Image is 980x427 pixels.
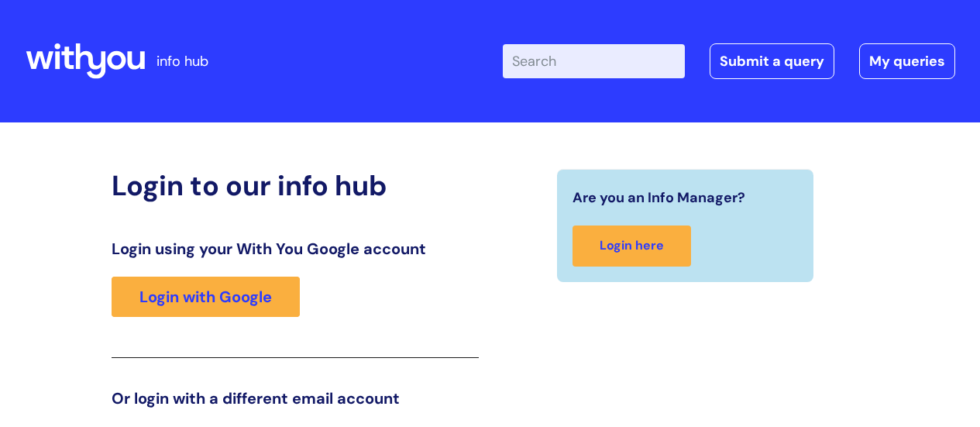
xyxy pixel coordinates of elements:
[156,49,208,74] p: info hub
[573,226,691,267] a: Login here
[503,44,685,78] input: Search
[859,43,955,79] a: My queries
[112,389,479,408] h3: Or login with a different email account
[112,277,300,317] a: Login with Google
[112,169,479,202] h2: Login to our info hub
[112,239,479,258] h3: Login using your With You Google account
[573,185,745,210] span: Are you an Info Manager?
[710,43,834,79] a: Submit a query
